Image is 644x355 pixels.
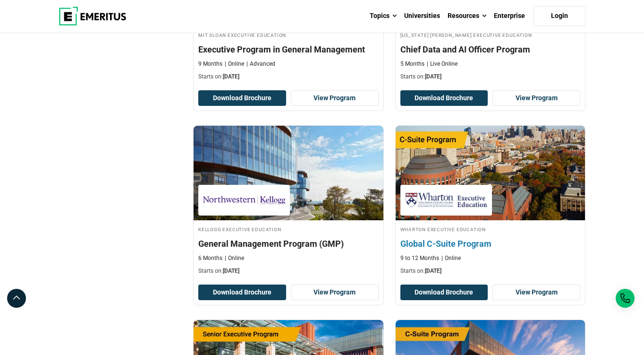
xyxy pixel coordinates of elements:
[441,254,461,262] p: Online
[194,126,383,280] a: Leadership Course by Kellogg Executive Education - December 17, 2025 Kellogg Executive Education ...
[400,73,581,81] p: Starts on:
[400,238,581,250] h4: Global C-Suite Program
[400,90,488,106] button: Download Brochure
[400,225,581,233] h4: Wharton Executive Education
[198,267,379,275] p: Starts on:
[400,43,581,55] h4: Chief Data and AI Officer Program
[492,90,580,106] a: View Program
[291,285,379,301] a: View Program
[291,90,379,106] a: View Program
[400,254,439,262] p: 9 to 12 Months
[223,73,239,80] span: [DATE]
[405,190,487,211] img: Wharton Executive Education
[386,121,594,225] img: Global C-Suite Program | Online Leadership Course
[198,285,286,301] button: Download Brochure
[198,238,379,250] h4: General Management Program (GMP)
[198,43,379,55] h4: Executive Program in General Management
[225,254,244,262] p: Online
[198,60,222,68] p: 9 Months
[203,190,285,211] img: Kellogg Executive Education
[400,267,581,275] p: Starts on:
[198,73,379,81] p: Starts on:
[246,60,275,68] p: Advanced
[425,268,441,274] span: [DATE]
[225,60,244,68] p: Online
[198,254,222,262] p: 6 Months
[198,225,379,233] h4: Kellogg Executive Education
[425,73,441,80] span: [DATE]
[427,60,458,68] p: Live Online
[492,285,580,301] a: View Program
[194,126,383,220] img: General Management Program (GMP) | Online Leadership Course
[400,60,424,68] p: 5 Months
[396,126,585,280] a: Leadership Course by Wharton Executive Education - December 17, 2025 Wharton Executive Education ...
[223,268,239,274] span: [DATE]
[400,285,488,301] button: Download Brochure
[198,31,379,39] h4: MIT Sloan Executive Education
[400,31,581,39] h4: [US_STATE] [PERSON_NAME] Executive Education
[534,6,585,26] a: Login
[198,90,286,106] button: Download Brochure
